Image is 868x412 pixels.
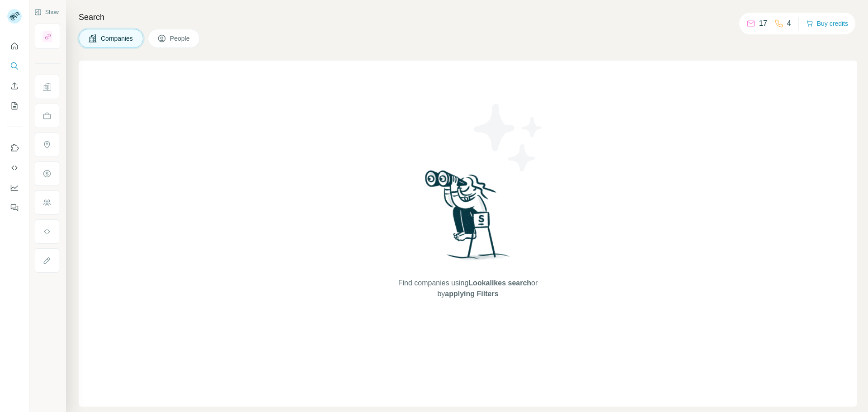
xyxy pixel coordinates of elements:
button: Enrich CSV [7,78,22,94]
button: Use Surfe API [7,160,22,176]
h4: Search [79,11,857,24]
button: Use Surfe on LinkedIn [7,140,22,156]
button: Show [28,5,65,19]
span: applying Filters [445,290,498,298]
img: Surfe Illustration - Woman searching with binoculars [421,168,515,269]
p: 17 [759,18,767,29]
span: People [170,34,191,43]
button: My lists [7,98,22,114]
button: Quick start [7,38,22,54]
img: Surfe Illustration - Stars [468,97,549,178]
button: Buy credits [806,17,848,30]
span: Companies [101,34,134,43]
button: Dashboard [7,180,22,196]
span: Lookalikes search [468,279,531,287]
p: 4 [787,18,791,29]
span: Find companies using or by [396,278,540,299]
button: Feedback [7,199,22,216]
button: Search [7,58,22,74]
